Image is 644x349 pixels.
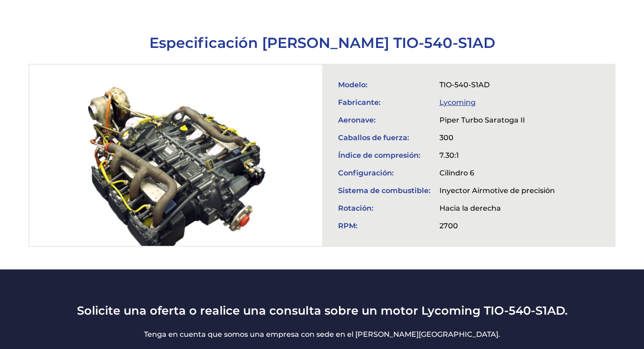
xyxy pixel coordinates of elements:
[439,98,476,107] a: Lycoming
[435,76,559,94] td: TIO-540-S1AD
[29,303,615,317] h3: Solicite una oferta o realice una consulta sobre un motor Lycoming TIO-540-S1AD.
[435,199,559,217] td: Hacia la derecha
[334,199,435,217] td: Rotación:
[334,129,435,146] td: Caballos de fuerza:
[334,94,435,111] td: Fabricante:
[334,76,435,94] td: Modelo:
[334,217,435,235] td: RPM:
[435,164,559,182] td: Cilindro 6
[29,34,615,52] h1: Especificación [PERSON_NAME] TIO-540-S1AD
[334,146,435,164] td: Índice de compresión:
[435,182,559,199] td: Inyector Airmotive de precisión
[435,111,559,129] td: Piper Turbo Saratoga II
[334,164,435,182] td: Configuración:
[435,217,559,235] td: 2700
[334,182,435,199] td: Sistema de combustible:
[435,129,559,146] td: 300
[29,329,615,340] p: Tenga en cuenta que somos una empresa con sede en el [PERSON_NAME][GEOGRAPHIC_DATA].
[334,111,435,129] td: Aeronave:
[435,146,559,164] td: 7.30:1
